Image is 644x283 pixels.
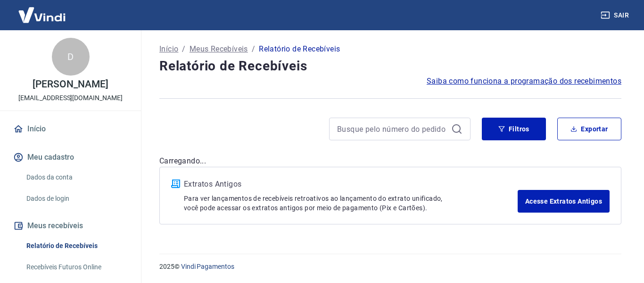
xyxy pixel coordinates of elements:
[159,262,621,272] p: 2025 ©
[518,190,610,213] a: Acesse Extratos Antigos
[259,43,340,55] p: Relatório de Recebíveis
[23,257,130,277] a: Recebíveis Futuros Online
[11,119,130,139] a: Início
[11,215,130,236] button: Meus recebíveis
[11,147,130,168] button: Meu cadastro
[18,93,123,103] p: [EMAIL_ADDRESS][DOMAIN_NAME]
[252,43,255,55] p: /
[599,7,633,24] button: Sair
[184,194,518,213] p: Para ver lançamentos de recebíveis retroativos ao lançamento do extrato unificado, você pode aces...
[184,179,518,190] p: Extratos Antigos
[427,76,621,87] a: Saiba como funciona a programação dos recebimentos
[23,236,130,256] a: Relatório de Recebíveis
[182,43,185,55] p: /
[171,180,180,188] img: ícone
[23,168,130,187] a: Dados da conta
[23,189,130,208] a: Dados de login
[181,263,234,270] a: Vindi Pagamentos
[159,155,621,167] p: Carregando...
[52,38,90,76] div: D
[557,118,621,140] button: Exportar
[159,43,178,55] a: Início
[482,118,546,140] button: Filtros
[337,122,447,136] input: Busque pelo número do pedido
[11,0,73,29] img: Vindi
[33,79,108,89] p: [PERSON_NAME]
[190,43,248,55] a: Meus Recebíveis
[159,57,621,76] h4: Relatório de Recebíveis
